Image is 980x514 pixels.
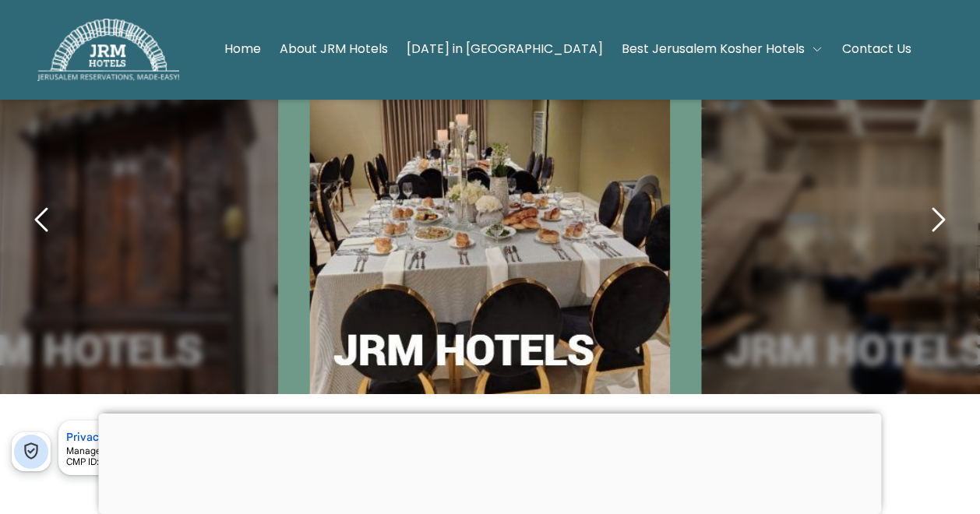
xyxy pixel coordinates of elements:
[622,40,805,58] span: Best Jerusalem Kosher Hotels
[16,193,69,246] button: previous
[280,35,388,63] a: About JRM Hotels
[407,35,603,63] a: [DATE] in [GEOGRAPHIC_DATA]
[99,414,882,510] iframe: Advertisement
[911,193,964,246] button: next
[37,19,179,81] img: JRM Hotels
[622,35,823,63] button: Best Jerusalem Kosher Hotels
[842,35,911,63] a: Contact Us
[224,35,261,63] a: Home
